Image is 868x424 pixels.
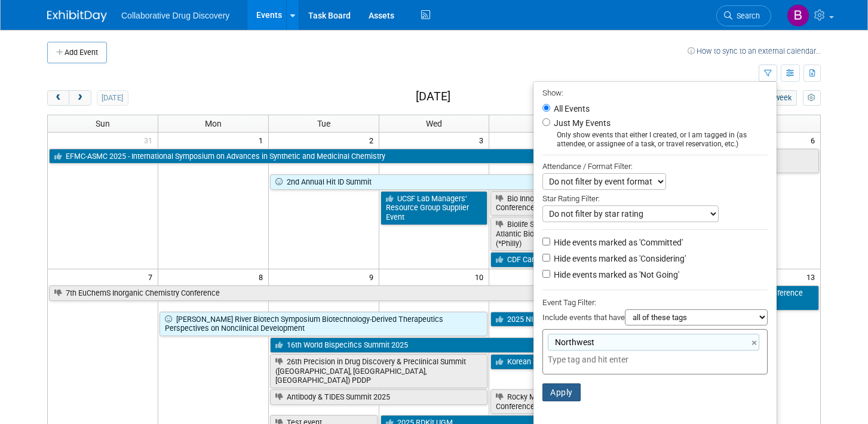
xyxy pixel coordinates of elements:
[732,11,760,20] span: Search
[270,354,487,388] a: 26th Precision in Drug Discovery & Preclinical Summit ([GEOGRAPHIC_DATA], [GEOGRAPHIC_DATA], [GEO...
[270,174,598,190] a: 2nd Annual Hit ID Summit
[551,105,590,113] label: All Events
[147,269,158,284] span: 7
[769,90,797,106] button: week
[257,269,268,284] span: 8
[49,285,598,301] a: 7th EuChemS Inorganic Chemistry Conference
[270,389,487,405] a: Antibody & TIDES Summit 2025
[542,190,768,205] div: Star Rating Filter:
[270,337,598,353] a: 16th World Bispecifics Summit 2025
[542,383,581,401] button: Apply
[553,336,594,348] span: Northwest
[551,253,686,265] label: Hide events marked as 'Considering'
[490,389,708,414] a: Rocky Mountain Life Sciences - Investor and Partnering Conference
[542,309,768,329] div: Include events that have
[490,252,598,268] a: CDF Cambridge
[490,191,598,216] a: Bio Innovation Conference 2025
[490,312,708,327] a: 2025 NIH Research Festival Vendor Exhibit
[542,159,768,173] div: Attendance / Format Filter:
[47,42,107,63] button: Add Event
[551,236,683,248] label: Hide events marked as 'Committed'
[490,217,598,251] a: Biolife Summit Mid-Atlantic BioLife Summit (*Philly)
[808,94,815,102] i: Personalize Calendar
[47,10,107,22] img: ExhibitDay
[47,90,69,106] button: prev
[381,191,488,225] a: UCSF Lab Managers’ Resource Group Supplier Event
[787,4,809,27] img: Brittany Goldston
[551,117,611,129] label: Just My Events
[368,133,379,148] span: 2
[205,119,222,128] span: Mon
[96,119,110,128] span: Sun
[478,133,489,148] span: 3
[121,11,229,20] span: Collaborative Drug Discovery
[803,90,821,106] button: myCustomButton
[716,5,771,26] a: Search
[49,149,598,164] a: EFMC-ASMC 2025 - International Symposium on Advances in Synthetic and Medicinal Chemistry
[551,269,679,281] label: Hide events marked as 'Not Going'
[809,133,820,148] span: 6
[752,336,759,350] a: ×
[160,312,487,336] a: [PERSON_NAME] River Biotech Symposium Biotechnology-Derived Therapeutics Perspectives on Nonclini...
[257,133,268,148] span: 1
[474,269,489,284] span: 10
[97,90,128,106] button: [DATE]
[426,119,442,128] span: Wed
[490,354,708,370] a: Korean Society of Medicinal Chemistry Conference 2025
[542,296,768,309] div: Event Tag Filter:
[688,47,821,56] a: How to sync to an external calendar...
[143,133,158,148] span: 31
[805,269,820,284] span: 13
[317,119,330,128] span: Tue
[548,354,715,365] input: Type tag and hit enter
[416,90,450,103] h2: [DATE]
[542,85,768,100] div: Show:
[368,269,379,284] span: 9
[542,131,768,149] div: Only show events that either I created, or I am tagged in (as attendee, or assignee of a task, or...
[69,90,91,106] button: next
